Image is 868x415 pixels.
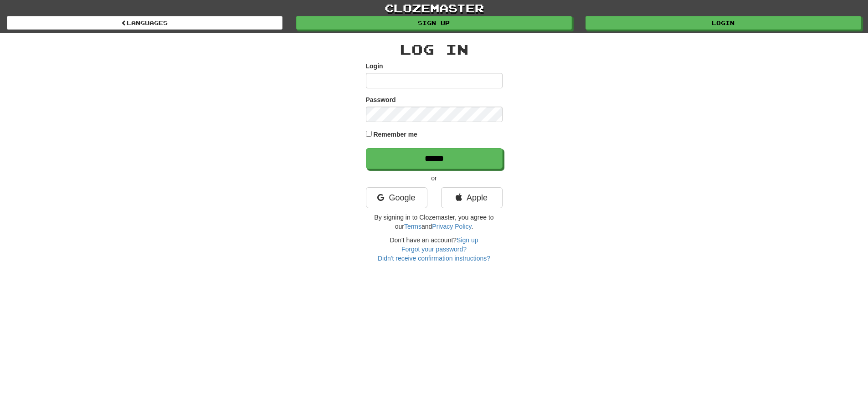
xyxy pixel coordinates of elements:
label: Remember me [373,130,417,139]
a: Sign up [457,236,478,244]
p: By signing in to Clozemaster, you agree to our and . [366,213,503,231]
a: Login [586,16,861,30]
a: Apple [441,187,503,208]
a: Terms [404,223,421,230]
label: Login [366,61,383,71]
a: Sign up [296,16,572,30]
a: Languages [7,16,282,30]
label: Password [366,95,396,104]
a: Privacy Policy [432,223,471,230]
div: Don't have an account? [366,236,503,263]
h2: Log In [366,42,503,57]
p: or [366,174,503,183]
a: Forgot your password? [401,246,467,253]
a: Google [366,187,427,208]
a: Didn't receive confirmation instructions? [378,255,490,262]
